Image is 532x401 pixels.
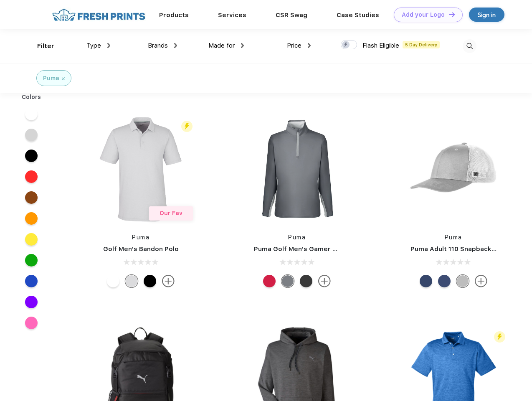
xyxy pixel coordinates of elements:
[159,11,189,19] a: Products
[287,42,301,49] span: Price
[107,43,110,48] img: dropdown.png
[478,10,496,20] div: Sign in
[132,234,149,241] a: Puma
[254,245,386,253] a: Puma Golf Men's Gamer Golf Quarter-Zip
[103,245,179,253] a: Golf Men's Bandon Polo
[420,275,432,287] div: Peacoat with Qut Shd
[475,275,487,287] img: more.svg
[241,43,244,48] img: dropdown.png
[403,41,440,48] span: 5 Day Delivery
[174,43,177,48] img: dropdown.png
[107,275,119,287] div: Bright White
[469,8,504,22] a: Sign in
[50,8,148,22] img: fo%20logo%202.webp
[62,77,65,80] img: filter_cancel.svg
[15,93,48,102] div: Colors
[438,275,451,287] div: Peacoat Qut Shd
[148,42,168,49] span: Brands
[288,234,306,241] a: Puma
[37,41,54,51] div: Filter
[85,114,196,225] img: func=resize&h=266
[300,275,312,287] div: Puma Black
[181,121,193,132] img: flash_active_toggle.svg
[86,42,101,49] span: Type
[43,74,59,83] div: Puma
[263,275,276,287] div: Ski Patrol
[276,11,307,19] a: CSR Swag
[463,39,476,53] img: desktop_search.svg
[362,42,399,49] span: Flash Eligible
[281,275,294,287] div: Quiet Shade
[398,114,509,225] img: func=resize&h=266
[494,331,505,343] img: flash_active_toggle.svg
[456,275,469,287] div: Quarry with Brt Whit
[318,275,331,287] img: more.svg
[162,275,175,287] img: more.svg
[160,210,182,216] span: Our Fav
[144,275,156,287] div: Puma Black
[449,12,455,17] img: DT
[308,43,311,48] img: dropdown.png
[218,11,246,19] a: Services
[241,114,352,225] img: func=resize&h=266
[445,234,462,241] a: Puma
[208,42,235,49] span: Made for
[125,275,138,287] div: High Rise
[402,11,445,18] div: Add your Logo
